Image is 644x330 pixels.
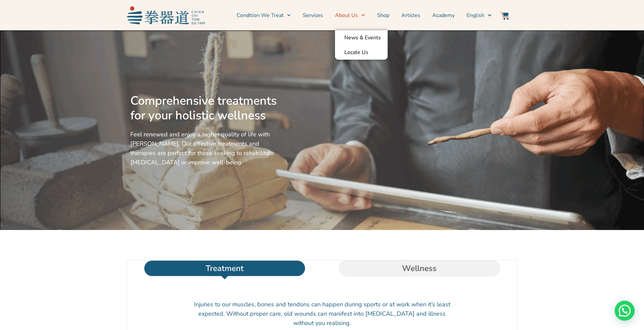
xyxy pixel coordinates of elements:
p: Injuries to our muscles, bones and tendons can happen during sports or at work when it’s least ex... [194,300,450,328]
img: Website Icon-03 [501,12,509,20]
a: Articles [401,7,420,24]
a: Shop [377,7,389,24]
ul: About Us [335,30,388,60]
span: English [467,11,484,19]
a: Locate Us [335,45,388,60]
a: News & Events [335,30,388,45]
nav: Menu [208,7,492,24]
a: Academy [432,7,455,24]
a: Condition We Treat [237,7,291,24]
p: Feel renewed and enjoy a higher quality of life with [PERSON_NAME]. Our effective treatments and ... [130,130,280,167]
a: Switch to English [467,7,491,24]
a: About Us [335,7,365,24]
a: Services [303,7,323,24]
h2: Comprehensive treatments for your holistic wellness [130,94,280,123]
div: Need help? WhatsApp contact [615,301,635,321]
